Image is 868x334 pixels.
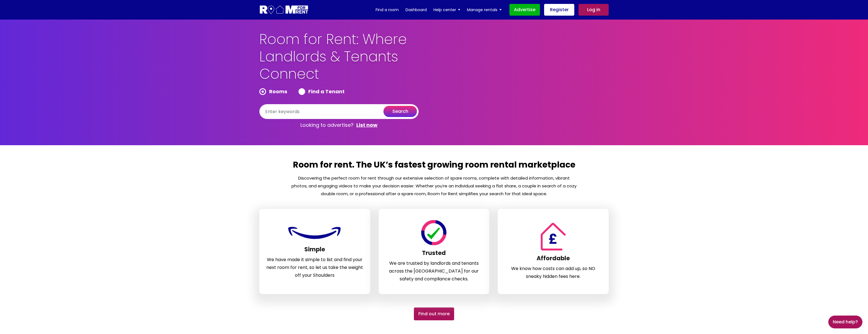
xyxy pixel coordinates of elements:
img: Room For Rent [287,224,343,242]
img: Logo for Room for Rent, featuring a welcoming design with a house icon and modern typography [259,5,309,15]
h3: Simple [266,246,363,256]
a: Find out More [414,307,454,320]
button: search [383,106,417,117]
a: Register [544,4,574,16]
a: Dashboard [405,6,427,14]
img: Room For Rent [420,220,448,245]
a: List now [356,122,378,128]
a: Manage rentals [467,6,502,14]
h2: Room for rent. The UK’s fastest growing room rental marketplace [291,159,577,174]
p: Looking to advertise? [259,119,419,131]
h1: Room for Rent: Where Landlords & Tenants Connect [259,31,447,88]
a: Find a room [376,6,399,14]
label: Find a Tenant [298,88,345,95]
p: Discovering the perfect room for rent through our extensive selection of spare rooms, complete wi... [291,174,577,198]
p: We know how costs can add up, so NO sneaky hidden fees here. [505,265,602,280]
a: Log in [578,4,609,16]
h3: Trusted [386,249,483,259]
p: We have made it simple to list and find your next room for rent, so let us take the weight off yo... [266,256,363,279]
img: Room For Rent [538,223,568,250]
label: Rooms [259,88,287,95]
h3: Affordable [505,255,602,265]
a: Help center [433,6,460,14]
input: Enter keywords [259,104,419,119]
a: Need Help? [828,316,862,328]
a: Advertise [509,4,540,16]
p: We are trusted by landlords and tenants across the [GEOGRAPHIC_DATA] for our safety and complianc... [386,259,483,283]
